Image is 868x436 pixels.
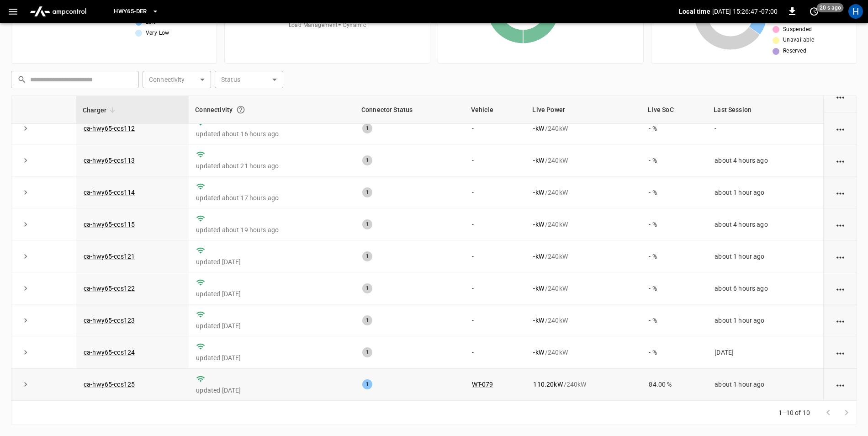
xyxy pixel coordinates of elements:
[362,347,372,357] div: 1
[533,348,634,357] div: / 240 kW
[835,284,846,293] div: action cell options
[289,21,366,30] span: Load Management = Dynamic
[848,4,863,19] div: profile-icon
[533,252,544,261] p: - kW
[783,36,814,45] span: Unavailable
[707,336,823,368] td: [DATE]
[19,186,32,199] button: expand row
[533,188,634,197] div: / 240 kW
[196,289,348,298] p: updated [DATE]
[707,240,823,272] td: about 1 hour ago
[19,122,32,135] button: expand row
[196,161,348,170] p: updated about 21 hours ago
[465,240,526,272] td: -
[362,283,372,293] div: 1
[533,124,634,133] div: / 240 kW
[533,252,634,261] div: / 240 kW
[533,124,544,133] p: - kW
[472,381,493,388] a: WT-079
[196,386,348,395] p: updated [DATE]
[641,304,707,336] td: - %
[84,285,135,292] a: ca-hwy65-ccs122
[362,187,372,197] div: 1
[465,112,526,144] td: -
[835,252,846,261] div: action cell options
[196,193,348,202] p: updated about 17 hours ago
[196,129,348,138] p: updated about 16 hours ago
[533,348,544,357] p: - kW
[641,369,707,401] td: 84.00 %
[707,144,823,176] td: about 4 hours ago
[533,316,634,325] div: / 240 kW
[835,316,846,325] div: action cell options
[465,144,526,176] td: -
[465,336,526,368] td: -
[195,101,349,118] div: Connectivity
[641,112,707,144] td: - %
[641,240,707,272] td: - %
[19,346,32,359] button: expand row
[362,155,372,165] div: 1
[533,380,634,389] div: / 240 kW
[835,92,846,101] div: action cell options
[196,225,348,234] p: updated about 19 hours ago
[362,251,372,261] div: 1
[835,220,846,229] div: action cell options
[84,253,135,260] a: ca-hwy65-ccs121
[19,378,32,391] button: expand row
[641,144,707,176] td: - %
[84,381,135,388] a: ca-hwy65-ccs125
[707,272,823,304] td: about 6 hours ago
[641,96,707,124] th: Live SoC
[26,3,90,20] img: ampcontrol.io logo
[19,314,32,327] button: expand row
[707,176,823,208] td: about 1 hour ago
[533,220,544,229] p: - kW
[196,353,348,362] p: updated [DATE]
[110,3,162,21] button: HWY65-DER
[807,4,821,19] button: set refresh interval
[362,379,372,389] div: 1
[362,315,372,325] div: 1
[526,96,641,124] th: Live Power
[783,47,806,56] span: Reserved
[707,96,823,124] th: Last Session
[19,218,32,231] button: expand row
[533,316,544,325] p: - kW
[641,176,707,208] td: - %
[465,304,526,336] td: -
[533,156,634,165] div: / 240 kW
[533,284,544,293] p: - kW
[83,105,118,116] span: Charger
[679,7,710,16] p: Local time
[465,272,526,304] td: -
[196,257,348,266] p: updated [DATE]
[707,112,823,144] td: -
[835,124,846,133] div: action cell options
[362,219,372,229] div: 1
[196,321,348,330] p: updated [DATE]
[533,220,634,229] div: / 240 kW
[778,408,810,417] p: 1–10 of 10
[835,188,846,197] div: action cell options
[817,3,844,12] span: 20 s ago
[84,317,135,324] a: ca-hwy65-ccs123
[84,221,135,228] a: ca-hwy65-ccs115
[641,272,707,304] td: - %
[114,6,147,17] span: HWY65-DER
[707,369,823,401] td: about 1 hour ago
[533,284,634,293] div: / 240 kW
[835,156,846,165] div: action cell options
[362,123,372,133] div: 1
[783,25,812,34] span: Suspended
[19,250,32,263] button: expand row
[533,380,562,389] p: 110.20 kW
[19,154,32,167] button: expand row
[465,96,526,124] th: Vehicle
[712,7,778,16] p: [DATE] 15:26:47 -07:00
[533,156,544,165] p: - kW
[84,125,135,132] a: ca-hwy65-ccs112
[641,208,707,240] td: - %
[19,282,32,295] button: expand row
[533,188,544,197] p: - kW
